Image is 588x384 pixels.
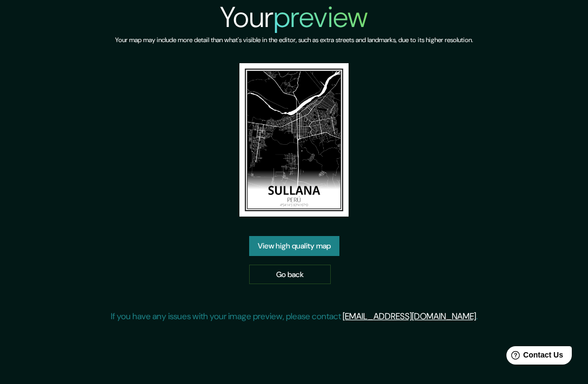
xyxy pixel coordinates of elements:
[249,265,331,285] a: Go back
[115,35,473,46] h6: Your map may include more detail than what's visible in the editor, such as extra streets and lan...
[343,311,476,322] a: [EMAIL_ADDRESS][DOMAIN_NAME]
[492,342,576,372] iframe: Help widget launcher
[239,63,348,217] img: created-map-preview
[249,236,339,256] a: View high quality map
[111,310,478,323] p: If you have any issues with your image preview, please contact .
